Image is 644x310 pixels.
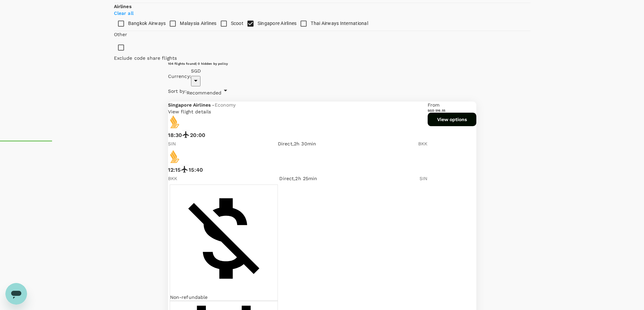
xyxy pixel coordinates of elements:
div: Non-refundable [170,185,278,301]
span: Non-refundable [170,294,211,300]
div: Direct , 2h 30min [278,140,316,147]
img: SQ [168,150,182,163]
p: BKK [418,140,427,147]
p: 15:40 [189,166,203,174]
p: SIN [420,175,427,182]
p: SIN [168,140,176,147]
p: BKK [168,175,177,182]
iframe: Button to launch messaging window [5,283,27,305]
div: Direct , 2h 25min [279,175,317,182]
p: 12:15 [168,166,181,174]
